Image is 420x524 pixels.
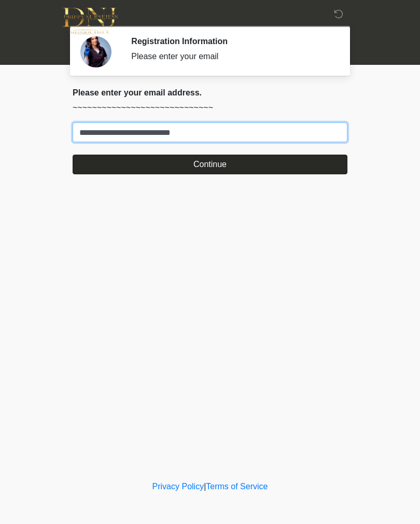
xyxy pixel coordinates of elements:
h2: Please enter your email address. [73,88,347,98]
a: Terms of Service [206,482,268,491]
img: DNJ Med Boutique Logo [62,8,118,34]
img: Agent Avatar [80,36,111,67]
button: Continue [73,155,347,174]
p: ~~~~~~~~~~~~~~~~~~~~~~~~~~~~~ [73,102,347,114]
div: Please enter your email [131,50,332,63]
a: | [204,482,206,491]
a: Privacy Policy [152,482,204,491]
